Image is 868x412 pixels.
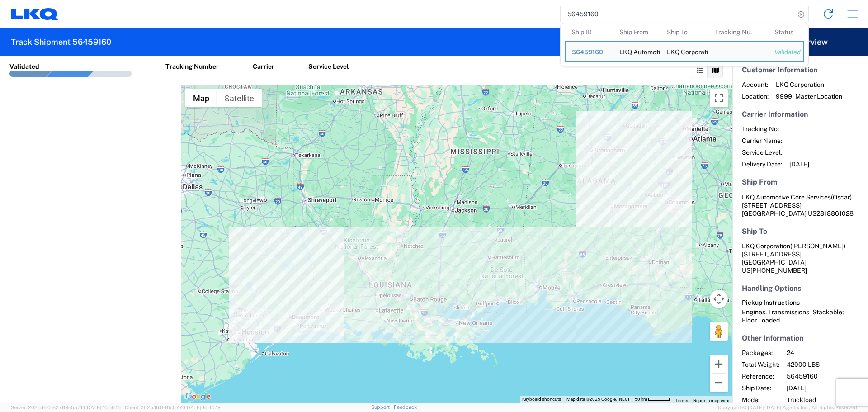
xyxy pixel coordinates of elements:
button: Drag Pegman onto the map to open Street View [710,322,728,341]
div: Engines, Transmissions - Stackable; Floor Loaded [742,308,859,324]
span: (Oscar) [831,194,852,201]
div: Carrier [253,62,274,71]
span: 9999 - Master Location [776,92,842,100]
th: Status [768,23,804,41]
a: Report a map error [693,398,730,403]
th: Tracking Nu. [708,23,768,41]
h5: Ship From [742,178,859,186]
address: [GEOGRAPHIC_DATA] US [742,242,859,275]
button: Show satellite imagery [217,89,262,107]
h6: Pickup Instructions [742,299,859,307]
span: [DATE] [789,160,809,168]
img: Google [183,391,213,403]
table: Search Results [565,23,808,66]
button: Keyboard shortcuts [522,396,561,403]
span: Packages: [742,349,779,357]
span: Tracking No: [742,125,782,133]
button: Zoom out [710,374,728,392]
address: [GEOGRAPHIC_DATA] US [742,193,859,218]
a: Terms [675,398,688,403]
span: [DATE] [787,384,864,392]
span: Client: 2025.16.0-8fc0770 [125,405,221,410]
button: Zoom in [710,355,728,373]
span: Location: [742,92,769,100]
span: Carrier Name: [742,137,782,145]
button: Map camera controls [710,290,728,308]
a: Support [371,404,394,410]
th: Ship From [613,23,661,41]
button: Show street map [185,89,217,107]
h2: Track Shipment 56459160 [11,37,111,47]
span: LKQ Corporation [STREET_ADDRESS] [742,242,845,258]
span: Map data ©2025 Google, INEGI [566,397,629,402]
th: Ship ID [565,23,613,41]
span: Server: 2025.16.0-82789e55714 [11,405,121,410]
div: Validated [774,48,797,56]
button: Map Scale: 50 km per 46 pixels [632,396,673,403]
span: LKQ Automotive Core Services [742,194,831,201]
span: Ship Date: [742,384,779,392]
span: [STREET_ADDRESS] [742,202,802,209]
div: LKQ Automotive Core Services [619,42,655,61]
div: LKQ Corporation [667,42,702,61]
span: 56459160 [572,48,603,56]
a: Open this area in Google Maps (opens a new window) [183,391,213,403]
h5: Customer Information [742,66,859,74]
span: Reference: [742,372,779,380]
a: Feedback [394,404,417,410]
span: 2818861028 [816,210,854,217]
div: 56459160 [572,48,607,56]
input: Shipment, tracking or reference number [561,5,795,23]
div: Validated [9,62,39,71]
h5: Handling Options [742,284,859,293]
span: 24 [787,349,864,357]
div: Tracking Number [165,62,219,71]
th: Ship To [660,23,708,41]
span: Mode: [742,396,779,404]
span: [DATE] 10:56:16 [85,405,121,410]
h5: Ship To [742,227,859,236]
span: Truckload [787,396,864,404]
span: Copyright © [DATE]-[DATE] Agistix Inc., All Rights Reserved [718,403,857,412]
span: [PHONE_NUMBER] [750,267,807,274]
span: 50 km [635,397,647,402]
h5: Carrier Information [742,110,859,118]
span: Total Weight: [742,360,779,369]
span: ([PERSON_NAME]) [790,242,845,250]
span: 56459160 [787,372,864,380]
button: Toggle fullscreen view [710,89,728,107]
span: [DATE] 10:40:19 [185,405,221,410]
span: Account: [742,81,769,89]
span: 42000 LBS [787,360,864,369]
div: Service Level [308,62,349,71]
span: Service Level: [742,148,782,156]
span: Delivery Date: [742,160,782,168]
h5: Other Information [742,334,859,342]
span: LKQ Corporation [776,81,842,89]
